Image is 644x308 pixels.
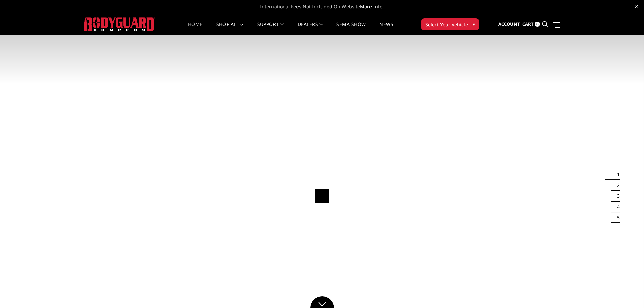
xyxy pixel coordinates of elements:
button: 3 of 5 [613,191,620,202]
span: ▾ [473,21,475,28]
img: BODYGUARD BUMPERS [84,17,155,31]
a: Support [257,22,284,35]
a: Dealers [297,22,323,35]
a: Account [498,15,520,33]
a: News [379,22,393,35]
button: 1 of 5 [613,169,620,180]
span: Cart [522,21,534,27]
a: Home [188,22,202,35]
button: 2 of 5 [613,180,620,191]
button: Select Your Vehicle [421,18,479,30]
button: 5 of 5 [613,212,620,223]
a: SEMA Show [336,22,366,35]
button: 4 of 5 [613,202,620,212]
span: 0 [535,22,540,27]
a: Click to Down [310,296,334,308]
span: Account [498,21,520,27]
span: Select Your Vehicle [425,21,468,28]
a: Cart 0 [522,15,540,33]
a: shop all [216,22,244,35]
a: More Info [360,3,382,10]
